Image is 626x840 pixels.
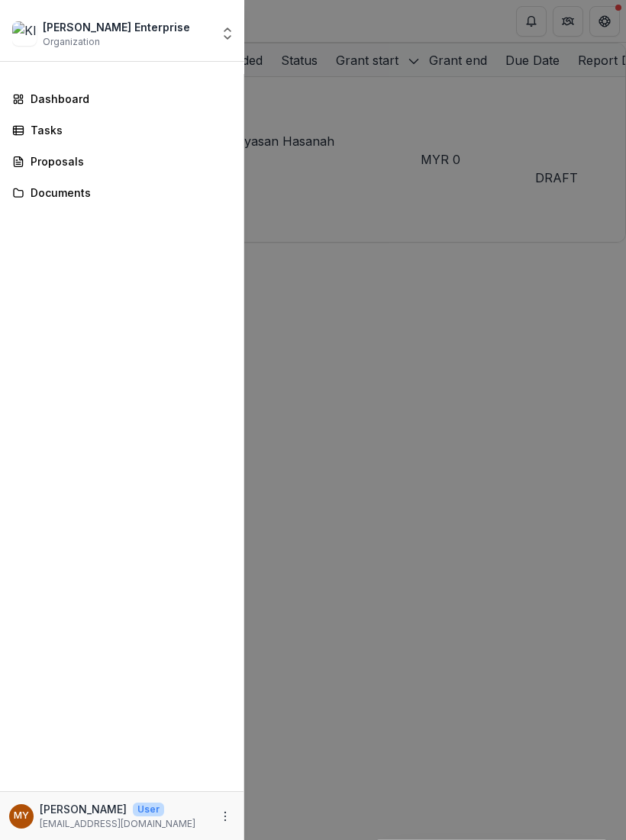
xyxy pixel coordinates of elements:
[6,86,237,111] a: Dashboard
[6,117,237,143] a: Tasks
[6,149,237,174] a: Proposals
[40,801,127,817] p: [PERSON_NAME]
[216,807,234,826] button: More
[12,21,37,46] img: Klie Enterprise
[43,19,190,35] div: [PERSON_NAME] Enterprise
[31,185,225,201] div: Documents
[31,91,225,107] div: Dashboard
[6,180,237,205] a: Documents
[133,803,164,816] p: User
[43,35,100,49] span: Organization
[14,811,29,821] div: Mahyun Mohd Yunus
[31,153,225,169] div: Proposals
[31,122,225,138] div: Tasks
[217,18,238,49] button: Open entity switcher
[40,817,195,831] p: [EMAIL_ADDRESS][DOMAIN_NAME]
